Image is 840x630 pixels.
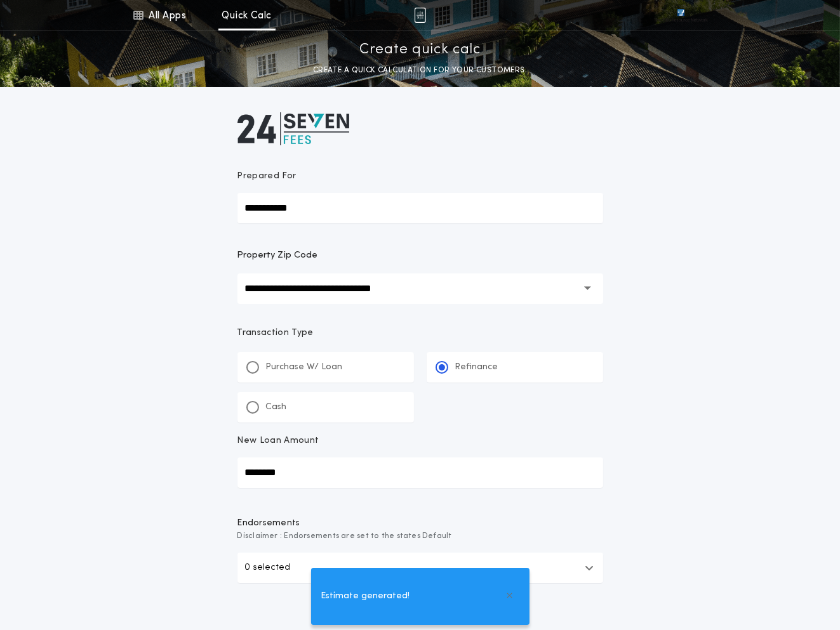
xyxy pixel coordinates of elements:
[245,560,291,575] p: 0 selected
[266,401,287,414] p: Cash
[313,64,527,77] p: CREATE A QUICK CALCULATION FOR YOUR CUSTOMERS.
[237,170,297,183] p: Prepared For
[414,8,426,23] img: img
[359,40,481,60] p: Create quick calc
[237,248,318,263] label: Property Zip Code
[237,435,319,447] p: New Loan Amount
[237,457,603,488] input: New Loan Amount
[237,193,603,223] input: Prepared For
[237,553,603,583] button: 0 selected
[654,9,707,22] img: vs-icon
[321,589,410,603] span: Estimate generated!
[455,361,498,374] p: Refinance
[266,361,343,374] p: Purchase W/ Loan
[237,112,349,145] img: logo
[237,327,603,339] p: Transaction Type
[237,530,603,542] span: Disclaimer : Endorsements are set to the states Default
[237,517,603,530] span: Endorsements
